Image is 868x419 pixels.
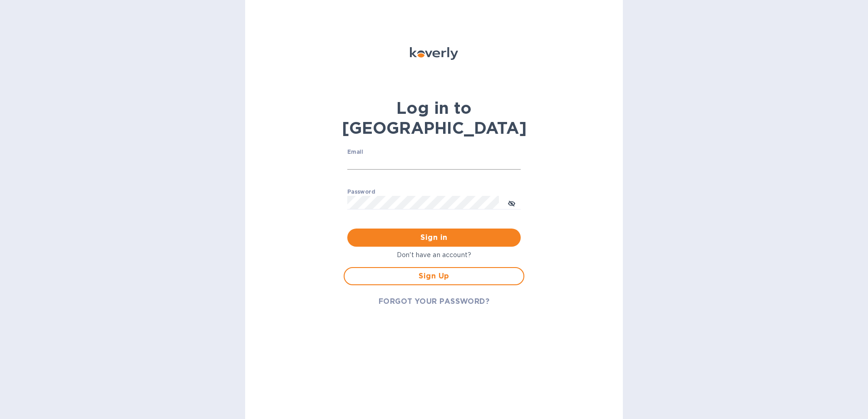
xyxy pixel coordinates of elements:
p: Don't have an account? [344,250,524,260]
label: Password [347,190,375,195]
button: toggle password visibility [503,194,521,212]
label: Email [347,150,363,155]
span: Sign in [355,232,513,243]
button: FORGOT YOUR PASSWORD? [371,292,497,311]
button: Sign Up [344,267,524,285]
span: Sign Up [352,271,516,282]
span: FORGOT YOUR PASSWORD? [379,296,490,307]
img: Koverly [410,47,458,60]
b: Log in to [GEOGRAPHIC_DATA] [342,98,527,138]
button: Sign in [347,229,521,247]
